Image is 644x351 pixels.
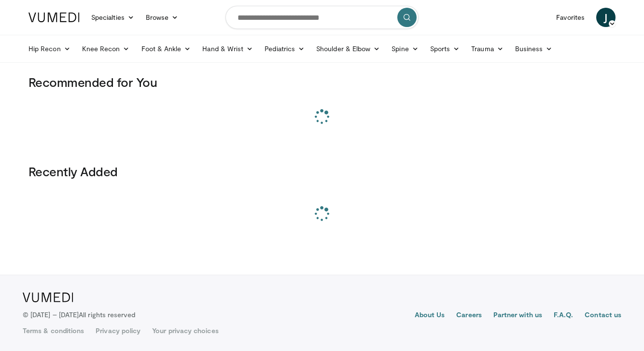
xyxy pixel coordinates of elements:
a: About Us [415,310,445,322]
h3: Recently Added [28,164,616,179]
a: Your privacy choices [152,326,218,336]
img: VuMedi Logo [28,13,80,22]
a: J [596,8,616,27]
a: Careers [456,310,482,322]
a: Pediatrics [259,39,310,58]
a: Knee Recon [76,39,136,58]
a: Privacy policy [96,326,140,336]
a: Shoulder & Elbow [310,39,386,58]
a: F.A.Q. [554,310,573,322]
img: VuMedi Logo [23,293,73,302]
a: Favorites [550,8,590,27]
p: © [DATE] – [DATE] [23,310,136,320]
a: Browse [140,8,184,27]
a: Spine [386,39,424,58]
a: Specialties [85,8,140,27]
a: Hip Recon [23,39,76,58]
a: Foot & Ankle [136,39,197,58]
a: Partner with us [493,310,542,322]
h3: Recommended for You [28,74,616,90]
a: Terms & conditions [23,326,84,336]
a: Sports [424,39,466,58]
a: Business [509,39,559,58]
a: Contact us [585,310,621,322]
a: Trauma [465,39,509,58]
span: All rights reserved [79,310,135,319]
a: Hand & Wrist [196,39,259,58]
input: Search topics, interventions [225,6,419,29]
